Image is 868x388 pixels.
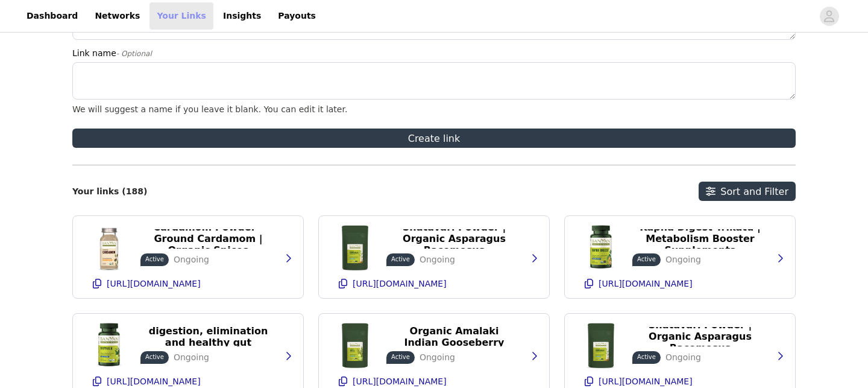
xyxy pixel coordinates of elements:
img: Triphala Tablets - digestion, elimination and healthy gut microbiome [85,321,133,369]
button: Kapha Digest Trikatu | Metabolism Booster Supplements [632,229,768,249]
img: Amla Powder | Organic Amalaki Indian Gooseberry Powder [331,321,379,369]
button: Shatavari Powder | Organic Asparagus Racemosus [632,327,768,346]
p: Active [145,352,164,361]
img: Kapha Digest Trikatu | Metabolism Booster Supplements [577,223,625,272]
p: Active [391,352,410,361]
button: [URL][DOMAIN_NAME] [85,274,291,293]
p: Ongoing [665,253,701,266]
label: Link name [72,47,788,60]
p: Ongoing [420,351,455,364]
a: Networks [87,2,147,30]
p: Ongoing [665,351,701,364]
p: Active [637,255,656,264]
p: Cardamom Powder - Ground Cardamom | Organic Spices [148,221,269,256]
p: [URL][DOMAIN_NAME] [599,279,693,288]
a: Your Links [149,2,213,30]
button: Sort and Filter [699,182,796,201]
p: [URL][DOMAIN_NAME] [107,377,201,386]
button: Triphala Tablets - digestion, elimination and healthy gut microbiome [140,327,276,346]
p: Ongoing [174,253,209,266]
p: Active [391,255,410,264]
p: [URL][DOMAIN_NAME] [107,279,201,288]
button: Cardamom Powder - Ground Cardamom | Organic Spices [140,229,276,249]
button: [URL][DOMAIN_NAME] [331,274,537,293]
div: We will suggest a name if you leave it blank. You can edit it later. [72,104,796,114]
p: Shatavari Powder | Organic Asparagus Racemosus [640,319,761,354]
button: [URL][DOMAIN_NAME] [577,274,783,293]
p: Ongoing [174,351,209,364]
button: Create link [72,129,796,148]
p: Shatavari Powder | Organic Asparagus Racemosus [394,221,515,256]
p: Triphala Tablets - digestion, elimination and healthy gut microbiome [148,314,269,360]
button: Shatavari Powder | Organic Asparagus Racemosus [386,229,522,249]
a: Payouts [271,2,323,30]
p: Active [145,255,164,264]
img: Shatavari Powder | Organic Asparagus Racemosus [577,321,625,369]
h2: Your links (188) [72,186,147,197]
span: - Optional [116,49,152,58]
p: [URL][DOMAIN_NAME] [599,377,693,386]
img: Shatavari Powder | Organic Asparagus Racemosus [331,223,379,272]
a: Insights [216,2,268,30]
div: avatar [823,7,835,26]
p: Ongoing [420,253,455,266]
p: Active [637,352,656,361]
img: Cardamom Powder - Ground Cardamom | Organic Spices [85,223,133,272]
p: [URL][DOMAIN_NAME] [353,279,447,288]
p: Kapha Digest Trikatu | Metabolism Booster Supplements [640,221,761,256]
a: Dashboard [19,2,85,30]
